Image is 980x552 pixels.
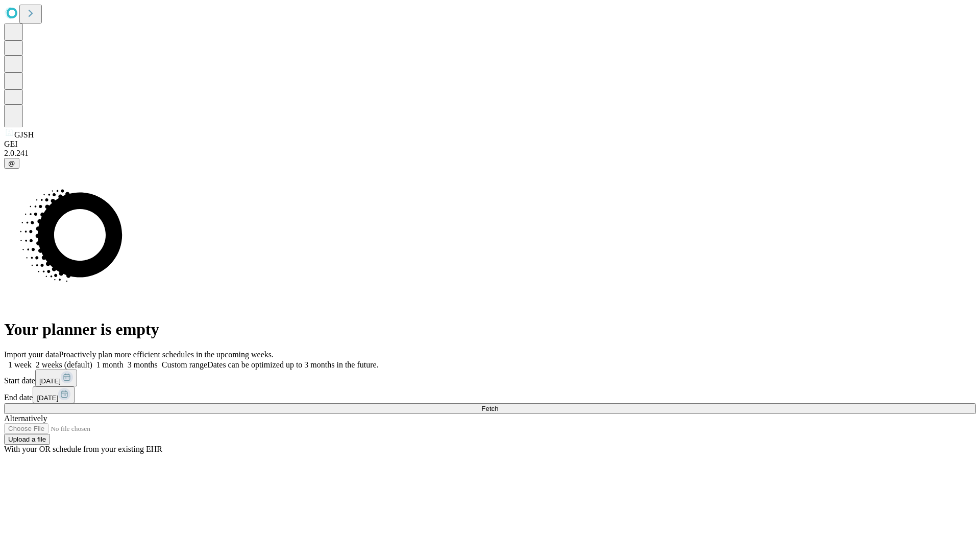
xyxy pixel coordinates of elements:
button: [DATE] [33,386,75,403]
span: 3 months [128,360,158,369]
span: 2 weeks (default) [36,360,92,369]
span: Import your data [4,350,59,359]
button: Upload a file [4,434,50,445]
span: Dates can be optimized up to 3 months in the future. [207,360,378,369]
div: GEI [4,140,976,149]
span: [DATE] [37,394,58,402]
button: @ [4,158,19,169]
span: With your OR schedule from your existing EHR [4,445,162,453]
button: Fetch [4,403,976,414]
div: 2.0.241 [4,149,976,158]
button: [DATE] [35,370,77,386]
div: Start date [4,370,976,386]
span: GJSH [14,130,34,139]
span: @ [8,159,15,167]
span: 1 week [8,360,32,369]
div: End date [4,386,976,403]
span: Alternatively [4,414,47,423]
span: 1 month [96,360,124,369]
h1: Your planner is empty [4,320,976,339]
span: [DATE] [39,377,61,385]
span: Proactively plan more efficient schedules in the upcoming weeks. [59,350,274,359]
span: Fetch [481,405,498,412]
span: Custom range [162,360,207,369]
